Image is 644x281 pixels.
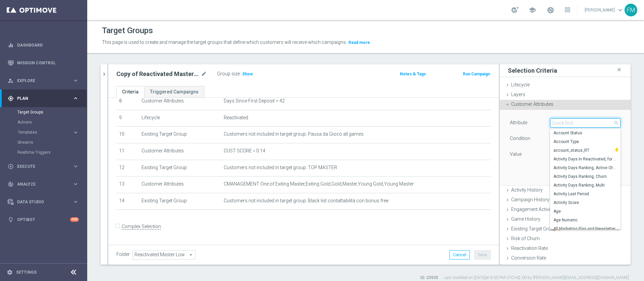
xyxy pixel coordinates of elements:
[17,54,79,72] a: Mission Control
[139,127,221,143] td: Existing Target Group
[8,42,14,48] i: equalizer
[16,270,37,274] a: Settings
[511,197,549,202] span: Campaign History
[553,217,617,223] span: Age Numeric
[17,117,87,127] div: Actions
[116,177,139,193] td: 13
[553,130,617,136] span: Account Status
[553,139,617,144] span: Account Type
[8,217,14,223] i: lightbulb
[17,200,72,204] span: Data Studio
[72,129,79,136] i: keyboard_arrow_right
[8,163,14,169] i: play_circle_outline
[529,6,536,14] span: school
[511,226,561,231] span: Existing Target Group
[7,96,79,101] button: gps_fixed Plan keyboard_arrow_right
[8,54,79,72] div: Mission Control
[625,4,637,16] div: FM
[72,163,79,169] i: keyboard_arrow_right
[72,77,79,84] i: keyboard_arrow_right
[224,181,414,187] span: CMANAGEMENT One of Exiting Master,Exiting Gold,Gold,Master,Young Gold,Young Master
[553,209,617,214] span: Age
[17,96,72,100] span: Plan
[116,110,139,127] td: 9
[240,71,241,77] label: :
[399,70,427,78] button: Notes & Tags
[139,193,221,210] td: Existing Target Group
[8,163,72,169] div: Execute
[72,181,79,187] i: keyboard_arrow_right
[18,130,72,134] div: Templates
[8,78,14,84] i: person_search
[7,43,79,48] button: equalizer Dashboard
[449,250,470,260] button: Cancel
[17,79,72,83] span: Explore
[7,182,79,187] button: track_changes Analyze keyboard_arrow_right
[17,140,70,145] a: Streams
[116,143,139,160] td: 11
[102,26,153,36] h1: Target Groups
[8,36,79,54] div: Dashboard
[7,78,79,83] button: person_search Explore keyboard_arrow_right
[17,164,72,168] span: Execute
[511,216,540,222] span: Game History
[553,191,617,197] span: Activity Last Period
[116,252,130,257] label: Folder
[510,151,522,157] label: Value
[17,130,79,135] div: Templates keyboard_arrow_right
[616,65,623,74] i: close
[7,199,79,205] button: Data Studio keyboard_arrow_right
[553,148,611,153] span: account_status_RT
[7,60,79,66] button: Mission Control
[139,160,221,177] td: Existing Target Group
[224,131,364,137] span: Customers not included in target group: Pausa da Gioco all games
[101,64,107,84] button: chevron_right
[139,143,221,160] td: Customer Attributes
[17,150,70,155] a: Realtime Triggers
[116,86,144,98] a: Criteria
[18,130,66,134] span: Templates
[8,95,72,101] div: Plan
[17,110,70,115] a: Target Groups
[553,183,617,188] span: Activity Days Ranking, Multi
[553,226,617,231] span: All Marketing Flag and Newsletter
[224,115,248,121] span: Reactivated
[511,207,554,212] span: Engagement Activity
[444,275,629,281] label: Last modified on [DATE] at 6:00 PM UTC+02:00 by [PERSON_NAME][EMAIL_ADDRESS][DOMAIN_NAME]
[553,165,617,170] span: Activity Days Ranking, Active Other
[511,255,546,261] span: Conversion Rate
[70,217,79,222] div: +10
[462,70,491,78] button: Run Campaign
[17,182,72,186] span: Analyze
[7,269,13,275] i: settings
[17,107,87,117] div: Target Groups
[613,120,619,126] span: search
[102,40,347,45] span: This page is used to create and manage the target groups that define which customers will receive...
[511,187,543,193] span: Activity History
[550,118,621,128] input: Quick find
[72,199,79,205] i: keyboard_arrow_right
[8,95,14,101] i: gps_fixed
[116,160,139,177] td: 12
[224,98,285,104] span: Days Since First Deposit > 42
[584,5,625,15] a: [PERSON_NAME]keyboard_arrow_down
[553,200,617,205] span: Activity Score
[17,120,70,125] a: Actions
[553,174,617,179] span: Activity Days Ranking, Churn
[511,236,540,241] span: Risk of Churn
[474,250,491,260] button: Save
[8,211,79,228] div: Optibot
[510,136,530,141] lable: Condition
[144,86,204,98] a: Triggered Campaigns
[553,156,617,162] span: Activity Days In Reactivated, for Segmentation Layer
[511,245,548,251] span: Reactivation Rate
[8,199,72,205] div: Data Studio
[615,146,619,155] img: zipper.svg
[139,93,221,110] td: Customer Attributes
[17,147,87,157] div: Realtime Triggers
[116,193,139,210] td: 14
